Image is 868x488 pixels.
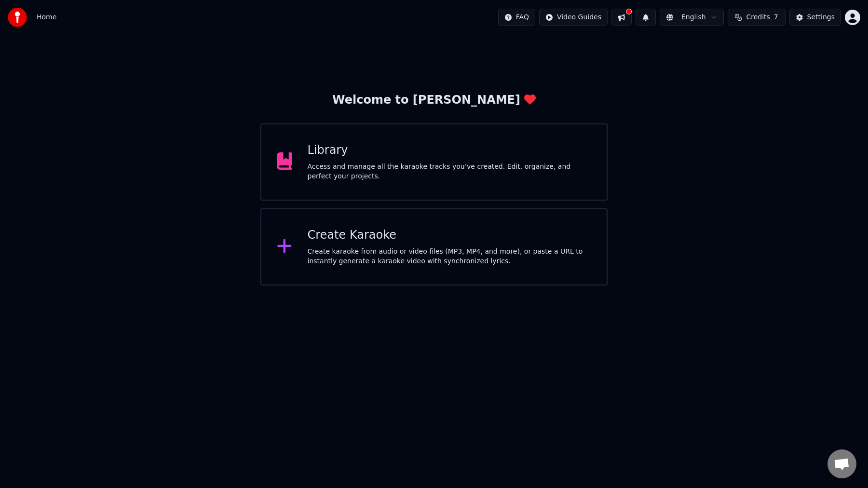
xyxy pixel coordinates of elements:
[308,162,592,181] div: Access and manage all the karaoke tracks you’ve created. Edit, organize, and perfect your projects.
[308,247,592,266] div: Create karaoke from audio or video files (MP3, MP4, and more), or paste a URL to instantly genera...
[498,9,535,26] button: FAQ
[37,13,56,22] span: Home
[746,13,770,22] span: Credits
[827,449,856,478] div: Open chat
[807,13,835,22] div: Settings
[332,93,536,108] div: Welcome to [PERSON_NAME]
[774,13,778,22] span: 7
[37,13,56,22] nav: breadcrumb
[728,9,786,26] button: Credits7
[308,143,592,158] div: Library
[539,9,608,26] button: Video Guides
[308,228,592,243] div: Create Karaoke
[8,8,27,27] img: youka
[789,9,841,26] button: Settings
